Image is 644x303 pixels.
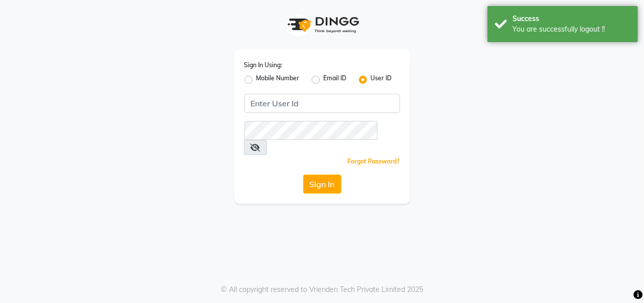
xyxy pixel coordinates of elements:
div: Success [512,14,630,24]
a: Forgot Password? [348,158,400,165]
input: Username [244,94,400,113]
div: You are successfully logout !! [512,24,630,35]
label: User ID [371,74,392,86]
label: Sign In Using: [244,61,283,70]
img: logo1.svg [282,10,362,40]
label: Mobile Number [256,74,300,86]
label: Email ID [324,74,347,86]
input: Username [244,121,378,140]
button: Sign In [303,175,341,194]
